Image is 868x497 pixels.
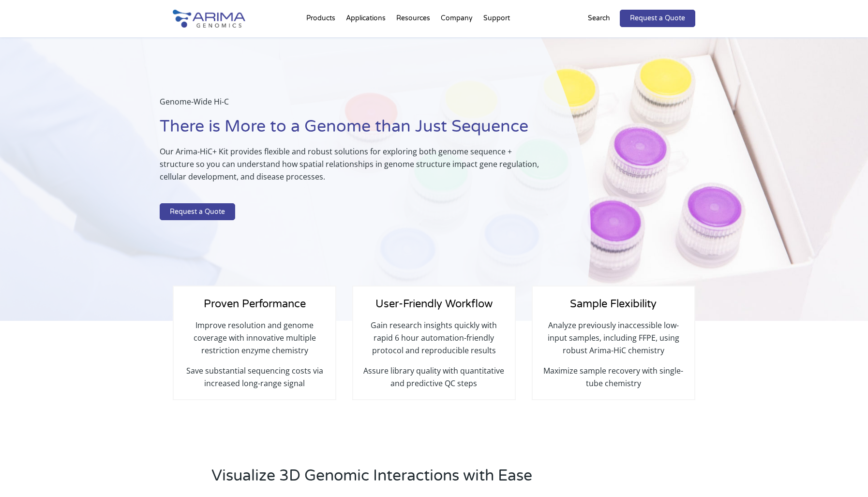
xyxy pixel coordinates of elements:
[375,298,493,310] span: User-Friendly Workflow
[542,319,685,364] p: Analyze previously inaccessible low-input samples, including FFPE, using robust Arima-HiC chemistry
[620,10,695,27] a: Request a Quote
[204,298,306,310] span: Proven Performance
[183,364,326,390] p: Save substantial sequencing costs via increased long-range signal
[363,319,505,364] p: Gain research insights quickly with rapid 6 hour automation-friendly protocol and reproducible re...
[570,298,657,310] span: Sample Flexibility
[160,145,542,191] p: Our Arima-HiC+ Kit provides flexible and robust solutions for exploring both genome sequence + st...
[173,10,245,28] img: Arima-Genomics-logo
[542,364,685,390] p: Maximize sample recovery with single-tube chemistry
[160,203,235,221] a: Request a Quote
[160,95,542,116] p: Genome-Wide Hi-C
[588,12,610,25] p: Search
[211,465,695,494] h2: Visualize 3D Genomic Interactions with Ease
[363,364,505,390] p: Assure library quality with quantitative and predictive QC steps
[183,319,326,364] p: Improve resolution and genome coverage with innovative multiple restriction enzyme chemistry
[160,116,542,145] h1: There is More to a Genome than Just Sequence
